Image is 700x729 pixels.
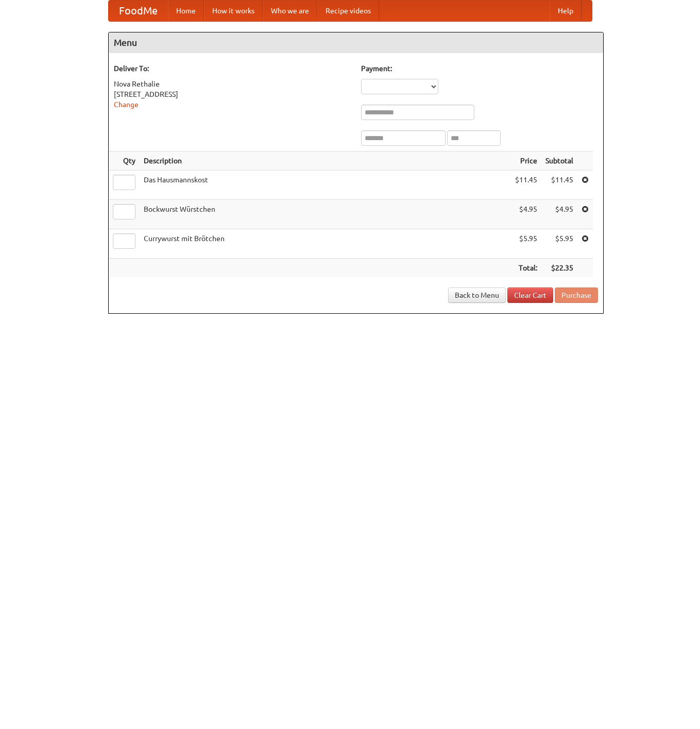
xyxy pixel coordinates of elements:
[507,287,553,303] a: Clear Cart
[109,32,603,53] h4: Menu
[140,171,511,200] td: Das Hausmannskost
[541,259,577,278] th: $22.35
[511,151,541,171] th: Price
[140,151,511,171] th: Description
[114,63,351,74] h5: Deliver To:
[168,1,204,21] a: Home
[511,259,541,278] th: Total:
[114,79,351,89] div: Nova Rethalie
[109,151,140,171] th: Qty
[541,171,577,200] td: $11.45
[114,89,351,99] div: [STREET_ADDRESS]
[511,200,541,229] td: $4.95
[511,171,541,200] td: $11.45
[511,229,541,259] td: $5.95
[263,1,317,21] a: Who we are
[204,1,263,21] a: How it works
[361,63,598,74] h5: Payment:
[541,229,577,259] td: $5.95
[448,287,506,303] a: Back to Menu
[140,200,511,229] td: Bockwurst Würstchen
[317,1,379,21] a: Recipe videos
[109,1,168,21] a: FoodMe
[555,287,598,303] button: Purchase
[541,151,577,171] th: Subtotal
[114,100,139,109] a: Change
[550,1,582,21] a: Help
[541,200,577,229] td: $4.95
[140,229,511,259] td: Currywurst mit Brötchen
